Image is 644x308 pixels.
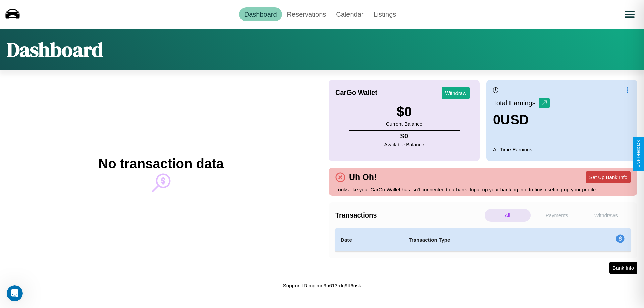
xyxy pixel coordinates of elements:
[345,172,380,182] h4: Uh Oh!
[335,211,483,219] h4: Transactions
[331,7,368,21] a: Calendar
[534,209,580,222] p: Payments
[386,119,422,128] p: Current Balance
[620,5,639,24] button: Open menu
[586,171,631,183] button: Set Up Bank Info
[341,236,398,244] h4: Date
[368,7,401,21] a: Listings
[636,140,641,168] div: Give Feedback
[384,132,424,140] h4: $ 0
[493,97,539,109] p: Total Earnings
[335,89,377,97] h4: CarGo Wallet
[609,262,637,274] button: Bank Info
[386,104,422,119] h3: $ 0
[485,209,531,222] p: All
[98,156,223,171] h2: No transaction data
[493,112,550,127] h3: 0 USD
[239,7,282,21] a: Dashboard
[493,145,631,154] p: All Time Earnings
[7,36,103,63] h1: Dashboard
[335,228,631,252] table: simple table
[384,140,424,149] p: Available Balance
[442,87,470,99] button: Withdraw
[335,185,631,194] p: Looks like your CarGo Wallet has isn't connected to a bank. Input up your banking info to finish ...
[283,281,361,290] p: Support ID: mgjmn9u613rdq9ff6usk
[583,209,629,222] p: Withdraws
[409,236,561,244] h4: Transaction Type
[282,7,331,21] a: Reservations
[7,285,23,301] iframe: Intercom live chat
